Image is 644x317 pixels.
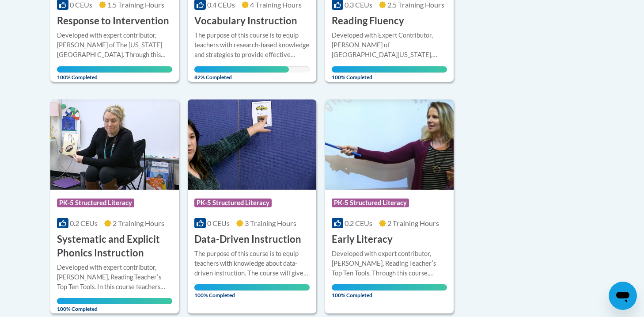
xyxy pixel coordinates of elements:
h3: Vocabulary Instruction [194,14,297,28]
span: 100% Completed [332,66,447,80]
span: 100% Completed [332,284,447,298]
div: Your progress [332,284,447,290]
span: 2 Training Hours [113,219,164,227]
div: Your progress [332,66,447,73]
div: Your progress [194,66,289,73]
span: 4 Training Hours [250,0,302,9]
img: Course Logo [325,99,454,190]
span: 0.3 CEUs [345,0,372,9]
span: PK-5 Structured Literacy [332,199,409,207]
h3: Reading Fluency [332,14,404,28]
div: Your progress [57,66,172,73]
div: Your progress [194,284,310,290]
span: PK-5 Structured Literacy [57,199,134,207]
span: 100% Completed [57,66,172,80]
a: Course LogoPK-5 Structured Literacy0.2 CEUs2 Training Hours Systematic and Explicit Phonics Instr... [50,99,179,313]
div: The purpose of this course is to equip teachers with knowledge about data-driven instruction. The... [194,249,310,278]
span: 0.4 CEUs [207,0,235,9]
span: 100% Completed [57,298,172,312]
div: Your progress [57,298,172,304]
div: Developed with expert contributor, [PERSON_NAME] of The [US_STATE][GEOGRAPHIC_DATA]. Through this... [57,31,172,60]
h3: Data-Driven Instruction [194,233,301,246]
div: The purpose of this course is to equip teachers with research-based knowledge and strategies to p... [194,31,310,60]
span: PK-5 Structured Literacy [194,199,272,207]
span: 100% Completed [194,284,310,298]
span: 0.2 CEUs [70,219,98,227]
span: 0 CEUs [70,0,92,9]
a: Course LogoPK-5 Structured Literacy0.2 CEUs2 Training Hours Early LiteracyDeveloped with expert c... [325,99,454,313]
span: 0 CEUs [207,219,230,227]
span: 2.5 Training Hours [387,0,444,9]
span: 82% Completed [194,66,289,80]
h3: Systematic and Explicit Phonics Instruction [57,233,172,260]
h3: Early Literacy [332,233,393,246]
iframe: Button to launch messaging window [609,282,637,310]
h3: Response to Intervention [57,14,169,28]
div: Developed with expert contributor, [PERSON_NAME], Reading Teacherʹs Top Ten Tools. Through this c... [332,249,447,278]
img: Course Logo [50,99,179,190]
span: 1.5 Training Hours [107,0,164,9]
img: Course Logo [188,99,316,190]
span: 0.2 CEUs [345,219,372,227]
div: Developed with expert contributor, [PERSON_NAME], Reading Teacherʹs Top Ten Tools. In this course... [57,263,172,292]
a: Course LogoPK-5 Structured Literacy0 CEUs3 Training Hours Data-Driven InstructionThe purpose of t... [188,99,316,313]
span: 3 Training Hours [245,219,296,227]
div: Developed with Expert Contributor, [PERSON_NAME] of [GEOGRAPHIC_DATA][US_STATE], [GEOGRAPHIC_DATA... [332,31,447,60]
span: 2 Training Hours [387,219,439,227]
